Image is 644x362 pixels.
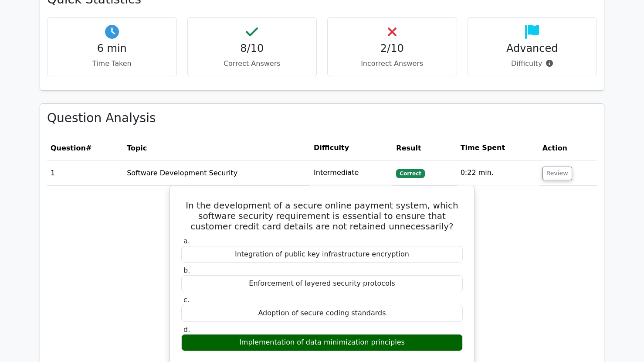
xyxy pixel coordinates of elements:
[183,296,190,304] span: c.
[180,200,464,232] h5: In the development of a secure online payment system, which software security requirement is esse...
[310,161,393,185] td: Intermediate
[123,136,310,161] th: Topic
[539,136,597,161] th: Action
[457,136,539,161] th: Time Spent
[335,42,450,55] h4: 2/10
[183,325,190,334] span: d.
[393,136,457,161] th: Result
[54,42,169,55] h4: 6 min
[181,305,463,322] div: Adoption of secure coding standards
[47,161,123,185] td: 1
[396,169,424,178] span: Correct
[475,58,590,69] p: Difficulty
[47,111,597,126] h3: Question Analysis
[457,161,539,185] td: 0:22 min.
[54,58,169,69] p: Time Taken
[542,167,572,180] button: Review
[181,334,463,351] div: Implementation of data minimization principles
[335,58,450,69] p: Incorrect Answers
[195,42,310,55] h4: 8/10
[47,136,123,161] th: #
[183,266,190,274] span: b.
[181,246,463,263] div: Integration of public key infrastructure encryption
[123,161,310,185] td: Software Development Security
[181,275,463,292] div: Enforcement of layered security protocols
[195,58,310,69] p: Correct Answers
[475,42,590,55] h4: Advanced
[310,136,393,161] th: Difficulty
[51,144,86,152] span: Question
[183,237,190,245] span: a.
